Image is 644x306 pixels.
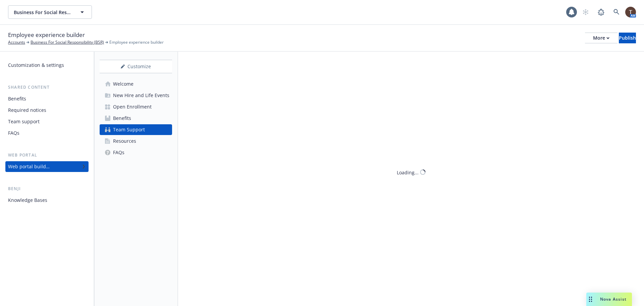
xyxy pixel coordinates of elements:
div: Open Enrollment [113,101,152,112]
a: New Hire and Life Events [100,90,172,101]
a: Report a Bug [594,5,608,19]
a: Team support [5,116,89,127]
button: Customize [100,60,172,73]
span: Employee experience builder [8,31,85,39]
div: Benefits [8,93,26,104]
a: FAQs [100,147,172,158]
a: Web portal builder [5,161,89,172]
a: Knowledge Bases [5,195,89,206]
a: Team Support [100,124,172,135]
button: More [585,33,618,43]
span: Employee experience builder [109,39,164,45]
a: Benefits [5,93,89,104]
div: FAQs [113,147,124,158]
div: Knowledge Bases [8,195,47,206]
div: Benefits [113,113,131,124]
div: Drag to move [586,293,595,306]
button: Business For Social Responsibility (BSR) [8,5,92,19]
div: Benji [5,185,89,192]
button: Nova Assist [586,293,632,306]
div: Customization & settings [8,60,64,71]
div: Welcome [113,79,133,89]
a: Benefits [100,113,172,124]
div: Team Support [113,124,145,135]
button: Publish [619,33,636,43]
a: Customization & settings [5,60,89,71]
div: Required notices [8,105,46,116]
div: Loading... [397,169,419,176]
div: Web portal builder [8,161,50,172]
a: Search [610,5,623,19]
div: Web portal [5,152,89,159]
div: FAQs [8,128,19,138]
span: Nova Assist [600,296,627,302]
div: Shared content [5,84,89,91]
div: More [593,33,609,43]
a: FAQs [5,128,89,138]
a: Accounts [8,39,25,45]
span: Business For Social Responsibility (BSR) [14,9,72,16]
div: New Hire and Life Events [113,90,169,101]
div: Resources [113,136,136,146]
a: Open Enrollment [100,101,172,112]
div: Publish [619,33,636,43]
a: Welcome [100,79,172,89]
img: photo [625,7,636,17]
a: Resources [100,136,172,146]
div: Customize [100,60,172,73]
div: Team support [8,116,40,127]
a: Required notices [5,105,89,116]
a: Business For Social Responsibility (BSR) [31,39,104,45]
a: Start snowing [579,5,592,19]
